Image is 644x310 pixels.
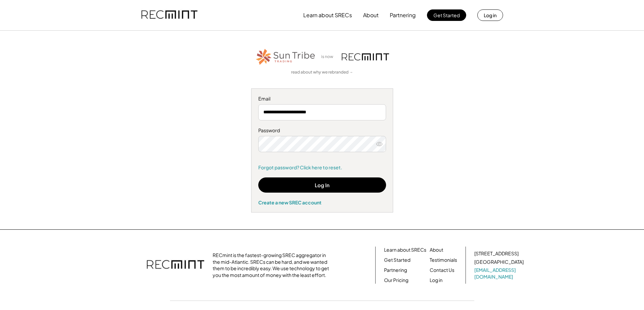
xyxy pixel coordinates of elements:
[141,4,197,27] img: recmint-logotype%403x.png
[319,54,338,60] div: is now
[363,8,379,22] button: About
[303,8,352,22] button: Learn about SRECs
[427,9,466,21] button: Get Started
[258,95,386,102] div: Email
[258,177,386,193] button: Log In
[430,257,457,263] a: Testimonials
[384,247,426,253] a: Learn about SRECs
[258,199,386,205] div: Create a new SREC account
[430,277,443,284] a: Log in
[255,48,316,66] img: STT_Horizontal_Logo%2B-%2BColor.png
[384,257,410,263] a: Get Started
[477,9,503,21] button: Log in
[258,164,386,171] a: Forgot password? Click here to reset.
[474,250,519,257] div: [STREET_ADDRESS]
[474,259,524,265] div: [GEOGRAPHIC_DATA]
[213,252,333,278] div: RECmint is the fastest-growing SREC aggregator in the mid-Atlantic. SRECs can be hard, and we wan...
[390,8,416,22] button: Partnering
[291,69,353,75] a: read about why we rebranded →
[342,53,389,60] img: recmint-logotype%403x.png
[147,253,204,277] img: recmint-logotype%403x.png
[258,127,386,134] div: Password
[430,247,443,253] a: About
[384,267,407,274] a: Partnering
[384,277,408,284] a: Our Pricing
[474,267,525,280] a: [EMAIL_ADDRESS][DOMAIN_NAME]
[430,267,454,274] a: Contact Us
